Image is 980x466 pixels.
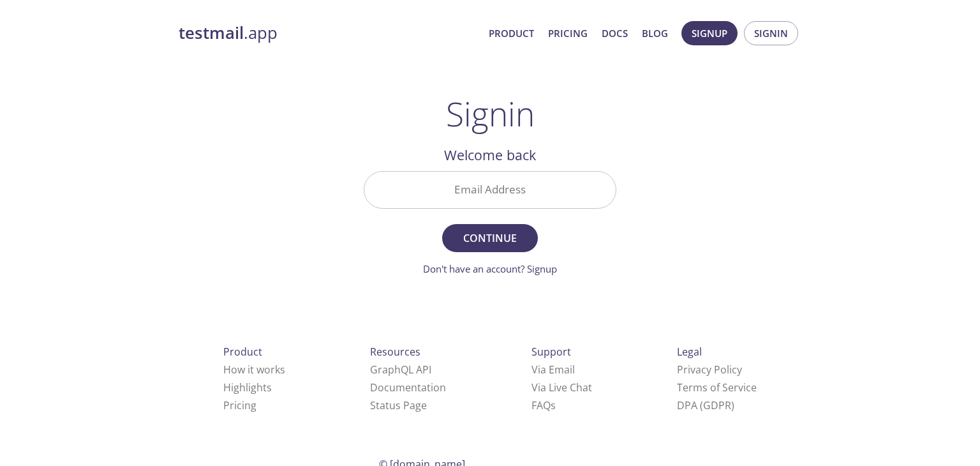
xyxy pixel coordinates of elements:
[223,398,256,412] a: Pricing
[677,345,702,359] span: Legal
[754,25,788,41] span: Signin
[423,262,557,275] a: Don't have an account? Signup
[531,380,592,395] a: Via Live Chat
[531,345,571,359] span: Support
[456,229,524,247] span: Continue
[551,398,556,412] span: s
[442,224,538,252] button: Continue
[370,380,446,395] a: Documentation
[223,363,285,377] a: How it works
[677,380,757,395] a: Terms of Service
[677,398,734,412] a: DPA (GDPR)
[364,144,616,166] h2: Welcome back
[677,363,742,377] a: Privacy Policy
[489,25,534,41] a: Product
[223,345,262,359] span: Product
[531,398,556,412] a: FAQ
[548,25,588,41] a: Pricing
[370,398,427,412] a: Status Page
[370,345,420,359] span: Resources
[681,21,738,45] button: Signup
[692,25,727,41] span: Signup
[179,22,479,44] a: testmail.app
[370,363,431,377] a: GraphQL API
[642,25,668,41] a: Blog
[179,22,244,44] strong: testmail
[223,380,272,395] a: Highlights
[602,25,628,41] a: Docs
[446,94,535,133] h1: Signin
[531,363,575,377] a: Via Email
[744,21,798,45] button: Signin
